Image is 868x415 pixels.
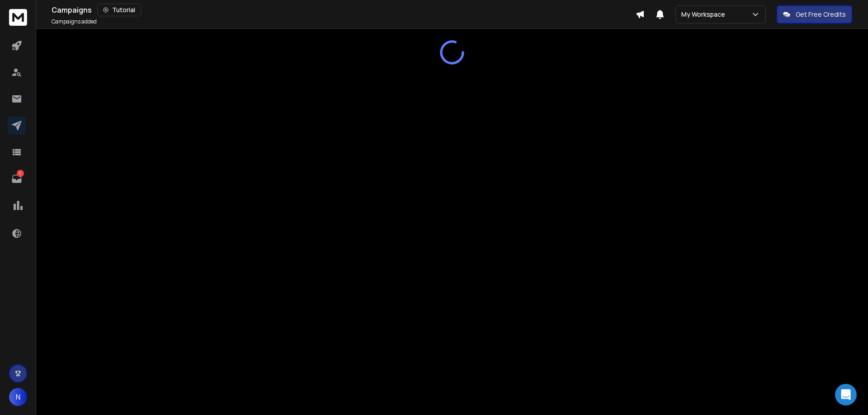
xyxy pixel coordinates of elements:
div: Campaigns [52,4,636,16]
a: 1 [8,170,26,188]
button: Tutorial [97,4,141,16]
p: Campaigns added [52,18,97,25]
p: Get Free Credits [796,10,846,19]
button: Get Free Credits [777,5,852,23]
p: My Workspace [681,10,729,19]
p: 1 [17,170,24,177]
button: N [9,388,27,406]
div: Open Intercom Messenger [835,384,857,406]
